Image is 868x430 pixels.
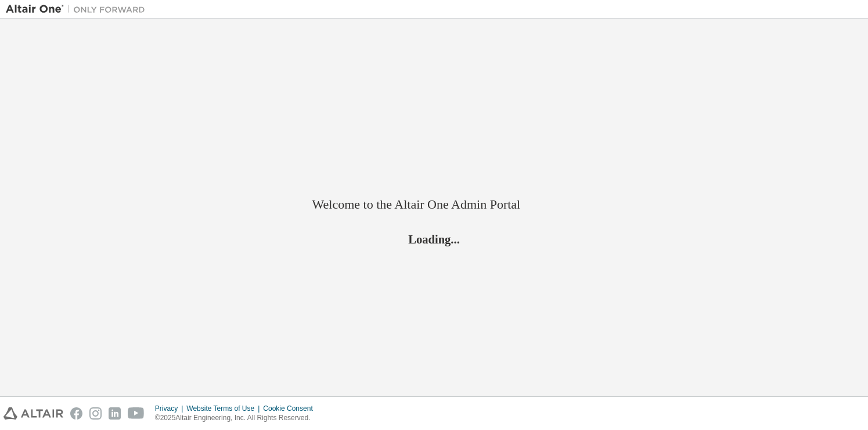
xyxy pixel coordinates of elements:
h2: Welcome to the Altair One Admin Portal [312,196,556,213]
h2: Loading... [312,232,556,247]
div: Privacy [155,404,186,413]
div: Cookie Consent [263,404,319,413]
img: youtube.svg [128,407,145,420]
img: facebook.svg [70,407,82,420]
img: altair_logo.svg [3,407,63,420]
img: instagram.svg [89,407,102,420]
img: Altair One [6,3,151,15]
img: linkedin.svg [109,407,121,420]
div: Website Terms of Use [186,404,263,413]
p: © 2025 Altair Engineering, Inc. All Rights Reserved. [155,413,320,423]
